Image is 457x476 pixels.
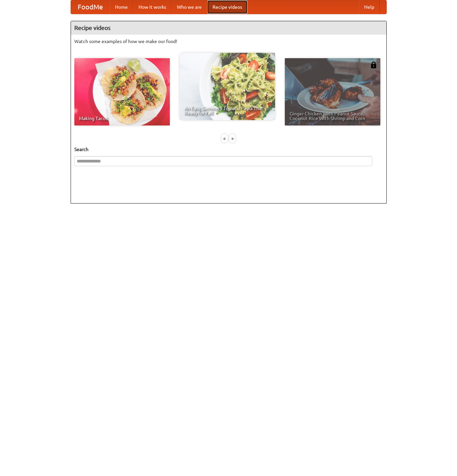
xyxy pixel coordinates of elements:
span: An Easy, Summery Tomato Pasta That's Ready for Fall [184,106,270,115]
a: Help [359,0,380,14]
a: Making Tacos [74,58,170,125]
a: How it works [133,0,172,14]
span: Making Tacos [79,116,165,121]
a: An Easy, Summery Tomato Pasta That's Ready for Fall [180,53,275,120]
img: 483408.png [370,62,377,68]
p: Watch some examples of how we make our food! [74,38,383,45]
a: Recipe videos [207,0,247,14]
h4: Recipe videos [71,21,386,35]
div: » [229,134,235,143]
div: « [222,134,228,143]
a: Home [110,0,133,14]
h5: Search [74,146,383,153]
a: Who we are [172,0,207,14]
a: FoodMe [71,0,110,14]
